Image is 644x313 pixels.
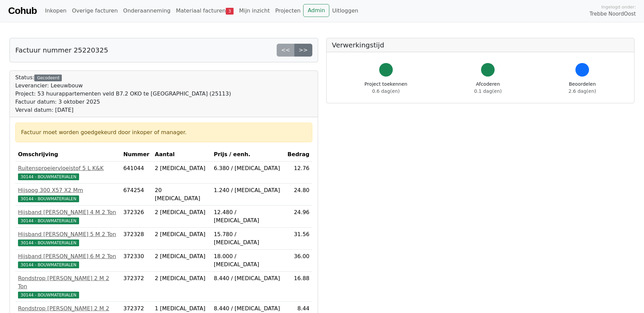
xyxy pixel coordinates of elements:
[214,186,282,194] div: 1.240 / [MEDICAL_DATA]
[285,250,312,272] td: 36.00
[18,239,79,246] span: 30144 - BOUWMATERIALEN
[285,272,312,302] td: 16.88
[294,44,312,57] a: >>
[18,208,118,216] div: Hijsband [PERSON_NAME] 4 M 2 Ton
[15,46,108,54] h5: Factuur nummer 25220325
[365,81,407,95] div: Project toekennen
[18,292,79,298] span: 30144 - BOUWMATERIALEN
[569,88,596,94] span: 2.6 dag(en)
[15,90,231,98] div: Project: 53 huurappartementen veld B7.2 OKO te [GEOGRAPHIC_DATA] (25113)
[474,88,502,94] span: 0.1 dag(en)
[474,81,502,95] div: Afcoderen
[15,74,231,114] div: Status:
[332,41,629,49] h5: Verwerkingstijd
[173,4,236,18] a: Materiaal facturen3
[18,274,118,299] a: Rondstrop [PERSON_NAME] 2 M 2 Ton30144 - BOUWMATERIALEN
[226,8,234,15] span: 3
[15,148,121,162] th: Omschrijving
[18,252,118,269] a: Hijsband [PERSON_NAME] 6 M 2 Ton30144 - BOUWMATERIALEN
[121,228,152,250] td: 372328
[34,75,62,81] div: Gecodeerd
[21,128,307,137] div: Factuur moet worden goedgekeurd door inkoper of manager.
[155,208,208,216] div: 2 [MEDICAL_DATA]
[285,184,312,206] td: 24.80
[18,217,79,224] span: 30144 - BOUWMATERIALEN
[155,164,208,172] div: 2 [MEDICAL_DATA]
[152,148,211,162] th: Aantal
[214,274,282,283] div: 8.440 / [MEDICAL_DATA]
[155,230,208,238] div: 2 [MEDICAL_DATA]
[15,98,231,106] div: Factuur datum: 3 oktober 2025
[18,230,118,247] a: Hijsband [PERSON_NAME] 5 M 2 Ton30144 - BOUWMATERIALEN
[285,228,312,250] td: 31.56
[15,82,231,90] div: Leverancier: Leeuwbouw
[121,148,152,162] th: Nummer
[121,4,173,18] a: Onderaanneming
[214,164,282,172] div: 6.380 / [MEDICAL_DATA]
[285,206,312,228] td: 24.96
[121,162,152,184] td: 641044
[18,230,118,238] div: Hijsband [PERSON_NAME] 5 M 2 Ton
[569,81,596,95] div: Beoordelen
[214,252,282,269] div: 18.000 / [MEDICAL_DATA]
[214,305,282,313] div: 8.440 / [MEDICAL_DATA]
[121,184,152,206] td: 674254
[18,164,118,172] div: Ruitensproeiervloeistof 5 L K&K
[121,272,152,302] td: 372372
[18,208,118,225] a: Hijsband [PERSON_NAME] 4 M 2 Ton30144 - BOUWMATERIALEN
[211,148,285,162] th: Prijs / eenh.
[155,274,208,283] div: 2 [MEDICAL_DATA]
[236,4,273,18] a: Mijn inzicht
[18,262,79,268] span: 30144 - BOUWMATERIALEN
[214,230,282,247] div: 15.780 / [MEDICAL_DATA]
[155,186,208,203] div: 20 [MEDICAL_DATA]
[8,3,37,19] a: Cohub
[273,4,303,18] a: Projecten
[214,208,282,225] div: 12.480 / [MEDICAL_DATA]
[18,274,118,291] div: Rondstrop [PERSON_NAME] 2 M 2 Ton
[329,4,361,18] a: Uitloggen
[121,250,152,272] td: 372330
[303,4,329,17] a: Admin
[285,148,312,162] th: Bedrag
[42,4,69,18] a: Inkopen
[121,206,152,228] td: 372326
[601,4,636,10] span: Ingelogd onder:
[18,173,79,180] span: 30144 - BOUWMATERIALEN
[69,4,121,18] a: Overige facturen
[15,106,231,114] div: Verval datum: [DATE]
[285,162,312,184] td: 12.76
[18,252,118,260] div: Hijsband [PERSON_NAME] 6 M 2 Ton
[155,305,208,313] div: 1 [MEDICAL_DATA]
[590,10,636,18] span: Trebbe NoordOost
[18,164,118,181] a: Ruitensproeiervloeistof 5 L K&K30144 - BOUWMATERIALEN
[155,252,208,260] div: 2 [MEDICAL_DATA]
[18,186,118,194] div: Hijsoog 300 X57 X2 Mm
[18,186,118,203] a: Hijsoog 300 X57 X2 Mm30144 - BOUWMATERIALEN
[372,88,400,94] span: 0.6 dag(en)
[18,195,79,202] span: 30144 - BOUWMATERIALEN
